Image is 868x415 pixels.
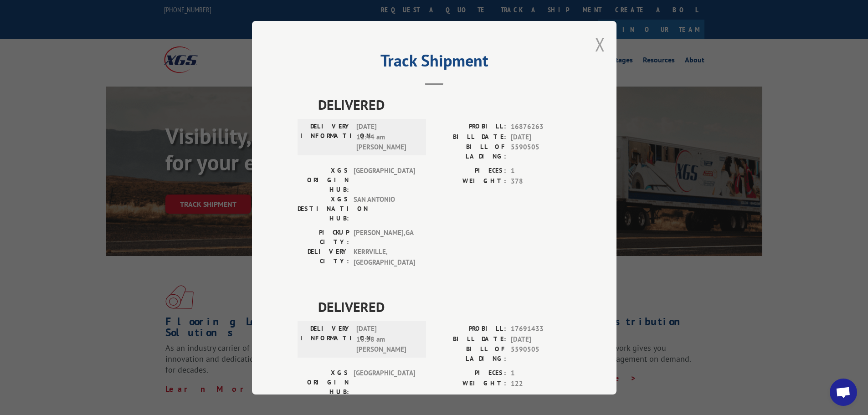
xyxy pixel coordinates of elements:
[298,368,349,397] label: XGS ORIGIN HUB:
[434,132,506,142] label: BILL DATE:
[300,122,352,153] label: DELIVERY INFORMATION:
[434,334,506,344] label: BILL DATE:
[356,324,418,355] span: [DATE] 10:58 am [PERSON_NAME]
[511,324,571,334] span: 17691433
[511,368,571,379] span: 1
[300,324,352,355] label: DELIVERY INFORMATION:
[298,166,349,195] label: XGS ORIGIN HUB:
[511,334,571,344] span: [DATE]
[434,368,506,379] label: PIECES:
[511,142,571,161] span: 5590505
[354,166,415,195] span: [GEOGRAPHIC_DATA]
[511,344,571,364] span: 5590505
[434,176,506,186] label: WEIGHT:
[434,142,506,161] label: BILL OF LADING:
[318,94,571,115] span: DELIVERED
[318,297,571,317] span: DELIVERED
[298,247,349,267] label: DELIVERY CITY:
[434,166,506,176] label: PIECES:
[298,195,349,223] label: XGS DESTINATION HUB:
[354,195,415,223] span: SAN ANTONIO
[434,344,506,364] label: BILL OF LADING:
[511,378,571,389] span: 122
[595,32,605,56] button: Close modal
[354,228,415,247] span: [PERSON_NAME] , GA
[434,378,506,389] label: WEIGHT:
[511,166,571,176] span: 1
[511,132,571,142] span: [DATE]
[511,122,571,132] span: 16876263
[298,228,349,247] label: PICKUP CITY:
[354,247,415,267] span: KERRVILLE , [GEOGRAPHIC_DATA]
[830,379,857,406] div: Open chat
[298,54,571,72] h2: Track Shipment
[511,176,571,186] span: 378
[434,122,506,132] label: PROBILL:
[356,122,418,153] span: [DATE] 11:44 am [PERSON_NAME]
[354,368,415,397] span: [GEOGRAPHIC_DATA]
[434,324,506,334] label: PROBILL:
